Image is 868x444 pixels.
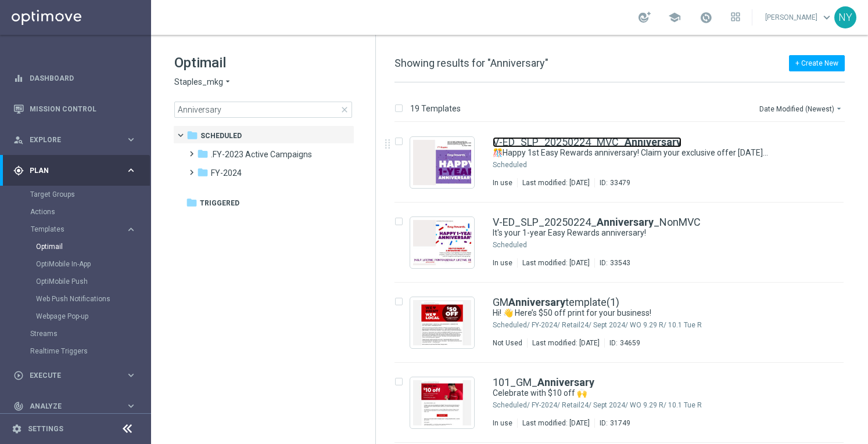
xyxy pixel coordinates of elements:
[200,198,239,208] span: Triggered
[36,238,150,255] div: Optimail
[493,338,522,348] div: Not Used
[125,134,137,145] i: keyboard_arrow_right
[186,129,198,141] i: folder
[197,167,209,178] i: folder
[30,346,121,356] a: Realtime Triggers
[594,418,630,428] div: ID:
[174,77,232,88] button: Staples_mkg arrow_drop_down
[518,418,594,428] div: Last modified: [DATE]
[13,135,24,145] i: person_search
[13,63,137,93] div: Dashboard
[493,160,527,169] div: Scheduled
[594,258,630,268] div: ID:
[383,363,866,443] div: Press SPACE to select this row.
[758,102,845,115] button: Date Modified (Newest)arrow_drop_down
[36,259,121,269] a: OptiMobile In-App
[13,74,137,83] button: equalizer Dashboard
[493,217,701,228] a: V-ED_SLP_20250224_Anniversary_NonMVC
[13,135,125,145] div: Explore
[36,255,150,273] div: OptiMobile In-App
[200,131,242,141] span: Scheduled
[493,147,768,158] a: 🎊Happy 1st Easy Rewards anniversary! Claim your exclusive offer [DATE]!🎊
[528,338,604,348] div: Last modified: [DATE]
[36,312,121,321] a: Webpage Pop-up
[36,273,150,290] div: OptiMobile Push
[36,294,121,304] a: Web Push Notifications
[610,418,630,428] div: 31749
[834,6,856,28] div: NY
[493,308,768,319] a: Hi! 👋 Here’s $50 off print for your business!
[13,73,24,84] i: equalizer
[383,203,866,283] div: Press SPACE to select this row.
[13,135,137,145] button: person_search Explore keyboard_arrow_right
[597,216,654,228] b: Anniversary
[604,338,640,348] div: ID:
[30,325,150,342] div: Streams
[174,53,352,72] h1: Optimail
[518,258,594,268] div: Last modified: [DATE]
[668,11,681,24] span: school
[789,55,845,71] button: + Create New
[13,104,137,114] button: Mission Control
[197,148,209,160] i: folder
[211,149,312,160] span: .FY-2023 Active Campaigns
[537,376,594,388] b: Anniversary
[410,103,461,114] p: 19 Templates
[13,402,137,411] button: track_changes Analyze keyboard_arrow_right
[30,186,150,203] div: Target Groups
[174,102,352,118] input: Search Template
[30,190,121,199] a: Target Groups
[493,240,527,250] div: Scheduled
[31,226,125,233] div: Templates
[340,105,349,114] span: close
[594,178,630,187] div: ID:
[211,168,242,178] span: FY-2024
[610,178,630,187] div: 33479
[30,207,121,216] a: Actions
[610,258,630,268] div: 33543
[30,372,125,379] span: Execute
[30,221,150,325] div: Templates
[764,9,834,26] a: [PERSON_NAME]keyboard_arrow_down
[30,342,150,360] div: Realtime Triggers
[493,297,619,308] a: GMAnniversarytemplate(1)
[13,371,137,380] button: play_circle_outline Execute keyboard_arrow_right
[413,220,471,265] img: 33543.jpeg
[30,225,137,234] div: Templates keyboard_arrow_right
[529,160,795,169] div: Scheduled
[31,226,114,233] span: Templates
[13,165,125,176] div: Plan
[13,166,137,175] button: gps_fixed Plan keyboard_arrow_right
[493,320,530,330] div: Scheduled/
[532,320,795,330] div: Scheduled/FY-2024/Retail24/Sept 2024/WO 9.29 R/10.1 Tue R
[383,283,866,363] div: Press SPACE to select this row.
[13,370,125,381] div: Execute
[532,400,795,410] div: Scheduled/FY-2024/Retail24/Sept 2024/WO 9.29 R/10.1 Tue R
[223,77,232,88] i: arrow_drop_down
[36,277,121,286] a: OptiMobile Push
[493,228,795,239] div: It's your 1-year Easy Rewards anniversary!
[383,122,866,203] div: Press SPACE to select this row.
[30,203,150,221] div: Actions
[13,370,24,381] i: play_circle_outline
[28,425,63,432] a: Settings
[36,290,150,308] div: Web Push Notifications
[493,258,512,268] div: In use
[413,380,471,425] img: 31749.jpeg
[186,197,198,208] i: folder
[493,308,795,319] div: Hi! 👋 Here’s $50 off print for your business!
[394,57,548,69] span: Showing results for "Anniversary"
[13,401,24,411] i: track_changes
[493,388,768,399] a: Celebrate with $10 off 🙌
[30,136,125,143] span: Explore
[30,329,121,338] a: Streams
[30,93,137,124] a: Mission Control
[30,167,125,174] span: Plan
[413,300,471,345] img: 34659.jpeg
